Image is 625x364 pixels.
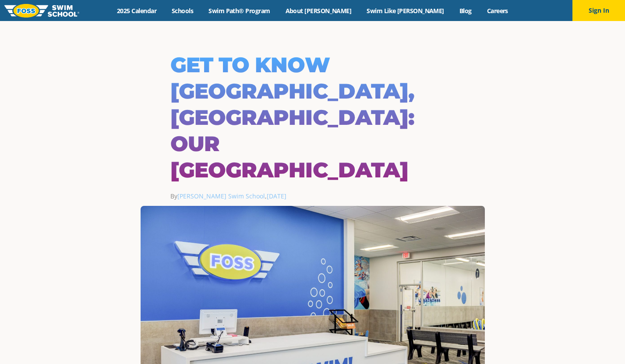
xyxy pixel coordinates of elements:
[177,192,265,200] a: [PERSON_NAME] Swim School
[265,192,286,200] span: ,
[201,7,278,15] a: Swim Path® Program
[164,7,201,15] a: Schools
[170,192,265,200] span: By
[359,7,452,15] a: Swim Like [PERSON_NAME]
[267,192,286,200] a: [DATE]
[109,7,164,15] a: 2025 Calendar
[452,7,479,15] a: Blog
[479,7,516,15] a: Careers
[170,52,455,183] h1: Get to Know [GEOGRAPHIC_DATA], [GEOGRAPHIC_DATA]: Our [GEOGRAPHIC_DATA]
[4,4,79,18] img: FOSS Swim School Logo
[278,7,359,15] a: About [PERSON_NAME]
